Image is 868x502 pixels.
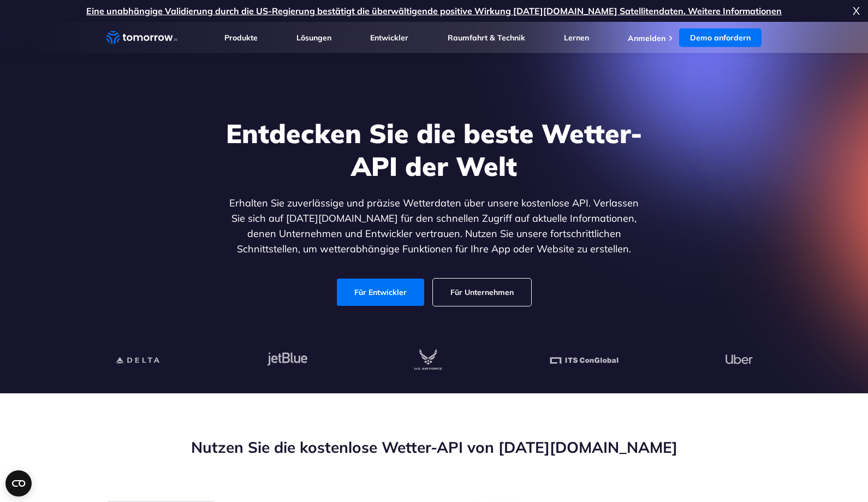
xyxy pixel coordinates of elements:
[223,196,645,257] p: Erhalten Sie zuverlässige und präzise Wetterdaten über unsere kostenlose API. Verlassen Sie sich ...
[564,33,589,43] a: Lernen
[5,470,32,497] button: CMP-Widget öffnen
[224,33,258,43] a: Produkte
[191,438,677,457] font: Nutzen Sie die kostenlose Wetter-API von [DATE][DOMAIN_NAME]
[679,28,762,47] a: Demo anfordern
[628,33,665,43] a: Anmelden
[433,279,531,306] a: Für Unternehmen
[370,33,408,43] a: Entwickler
[223,117,645,182] h1: Entdecken Sie die beste Wetter-API der Welt
[337,279,424,306] a: Für Entwickler
[106,29,177,46] a: Link zur Startseite
[296,33,331,43] a: Lösungen
[448,33,525,43] a: Raumfahrt & Technik
[86,5,782,16] a: Eine unabhängige Validierung durch die US-Regierung bestätigt die überwältigende positive Wirkung...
